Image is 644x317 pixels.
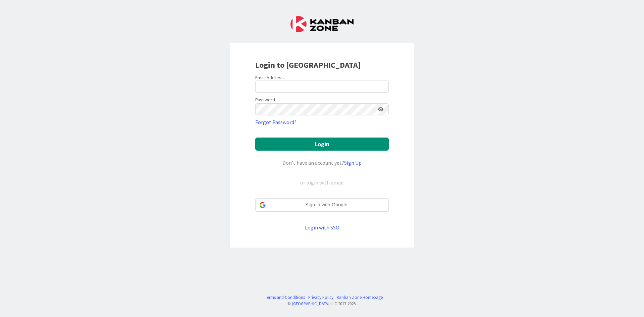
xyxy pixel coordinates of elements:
[299,178,345,187] div: or login with email
[308,294,333,301] a: Privacy Policy
[255,118,297,126] a: Forgot Password?
[292,301,329,306] a: [GEOGRAPHIC_DATA]
[305,224,339,231] a: Login with SSO
[255,138,389,151] button: Login
[337,294,383,301] a: Kanban Zone Homepage
[255,198,389,212] div: Sign in with Google
[255,74,284,81] label: Email Address
[262,301,383,307] div: © LLC 2017- 2025 .
[255,96,275,103] label: Password
[265,294,305,301] a: Terms and Conditions
[290,16,354,32] img: Kanban Zone
[255,60,361,70] b: Login to [GEOGRAPHIC_DATA]
[344,159,362,166] a: Sign Up
[255,159,389,167] div: Don’t have an account yet?
[268,201,384,208] span: Sign in with Google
